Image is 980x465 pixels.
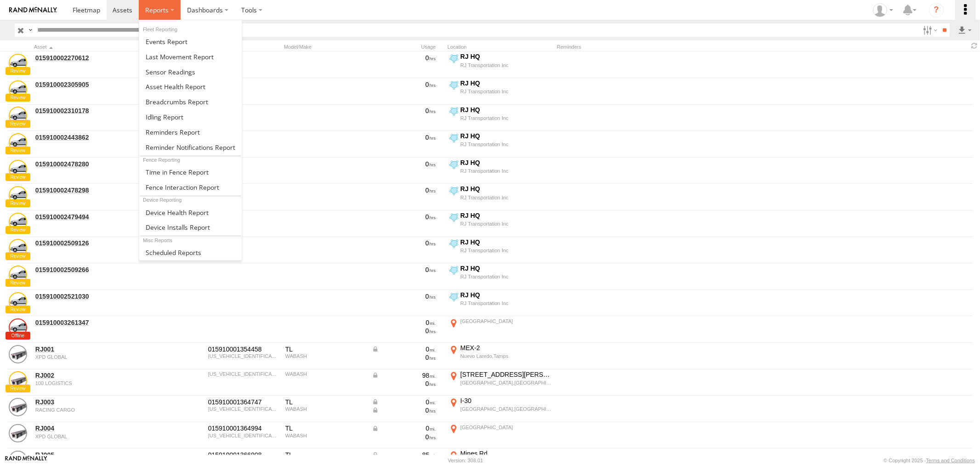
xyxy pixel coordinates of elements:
div: WABASH [285,406,365,412]
a: View Asset Details [9,133,27,152]
a: Reminders Report [139,125,242,140]
a: RJ002 [35,371,161,380]
img: rand-logo.svg [9,7,57,13]
div: Data from Vehicle CANbus [372,451,436,459]
a: View Asset Details [9,239,27,257]
a: Service Reminder Notifications Report [139,140,242,155]
div: RJ HQ [460,106,552,114]
div: RJ Transportation Inc [460,141,552,147]
a: Sensor Readings [139,64,242,79]
div: undefined [35,354,161,360]
label: Click to View Current Location [448,79,553,104]
a: Full Events Report [139,34,242,49]
div: RJ Transportation Inc [460,88,552,95]
div: 0 [372,186,436,194]
div: 0 [372,318,436,327]
div: [GEOGRAPHIC_DATA],[GEOGRAPHIC_DATA] [460,380,552,386]
div: Click to Sort [34,44,163,50]
a: RJ005 [35,451,161,459]
div: 0 [372,80,436,89]
div: RJ HQ [460,291,552,299]
div: WABASH [285,353,365,359]
div: Data from Vehicle CANbus [372,398,436,406]
div: Version: 308.01 [448,458,483,463]
div: RJ HQ [460,79,552,87]
div: 0 [372,160,436,168]
div: Data from Vehicle CANbus [372,406,436,414]
a: Fence Interaction Report [139,180,242,195]
a: View Asset Details [9,266,27,284]
a: View Asset Details [9,80,27,99]
a: 015910002521030 [35,292,161,301]
label: Click to View Current Location [448,291,553,316]
div: Mines Rd [460,449,552,458]
a: View Asset Details [9,107,27,125]
a: 015910002479494 [35,213,161,221]
a: View Asset Details [9,424,27,442]
label: Click to View Current Location [448,317,553,342]
div: 0 [372,380,436,388]
div: Abel Castañeda [870,3,896,17]
div: TL [285,451,365,459]
div: RJ HQ [460,132,552,140]
a: Visit our Website [5,456,47,465]
div: WABASH [285,433,365,438]
div: [GEOGRAPHIC_DATA] [460,424,552,431]
div: 1JJV532D5RL448620 [208,406,279,412]
div: 1JJV532D5RL448617 [208,353,279,359]
a: Time in Fences Report [139,164,242,180]
div: RJ Transportation Inc [460,300,552,306]
label: Click to View Current Location [448,159,553,183]
span: Refresh [969,41,980,50]
a: Last Movement Report [139,49,242,64]
div: TL [285,398,365,406]
label: Search Query [27,23,34,37]
div: 015910001364747 [208,398,279,406]
div: 0 [372,213,436,221]
label: Click to View Current Location [448,397,553,421]
div: 0 [372,54,436,62]
div: Data from Vehicle CANbus [372,345,436,353]
div: TL [285,345,365,353]
label: Click to View Current Location [448,370,553,395]
a: Idling Report [139,109,242,125]
a: Device Installs Report [139,220,242,235]
div: [GEOGRAPHIC_DATA],[GEOGRAPHIC_DATA] [460,406,552,412]
label: Click to View Current Location [448,423,553,448]
div: RJ HQ [460,238,552,246]
a: View Asset Details [9,160,27,178]
div: WABASH [285,371,365,377]
a: Device Health Report [139,205,242,220]
a: View Asset Details [9,318,27,337]
div: RJ Transportation Inc [460,115,552,121]
div: © Copyright 2025 - [884,458,975,463]
div: 0 [372,292,436,301]
div: 015910001354458 [208,345,279,353]
div: 015910001364994 [208,424,279,432]
div: undefined [35,407,161,413]
a: 015910002443862 [35,133,161,142]
div: undefined [35,434,161,439]
div: Nuevo Laredo,Tamps [460,353,552,359]
a: RJ003 [35,398,161,406]
div: 1JJV532D9RL448619 [208,371,279,377]
a: View Asset Details [9,292,27,311]
label: Export results as... [957,23,973,37]
div: 0 [372,107,436,115]
label: Click to View Current Location [448,264,553,289]
a: RJ001 [35,345,161,353]
a: View Asset Details [9,54,27,72]
a: 015910002270612 [35,54,161,62]
a: View Asset Details [9,213,27,231]
div: RJ HQ [460,264,552,272]
div: 0 [372,266,436,274]
div: undefined [35,380,161,386]
div: 0 [372,239,436,247]
div: RJ Transportation Inc [460,273,552,280]
label: Click to View Current Location [448,211,553,236]
div: RJ Transportation Inc [460,247,552,254]
a: 015910002305905 [35,80,161,89]
div: [GEOGRAPHIC_DATA] [460,318,552,324]
a: 015910002509126 [35,239,161,247]
a: 015910002310178 [35,107,161,115]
